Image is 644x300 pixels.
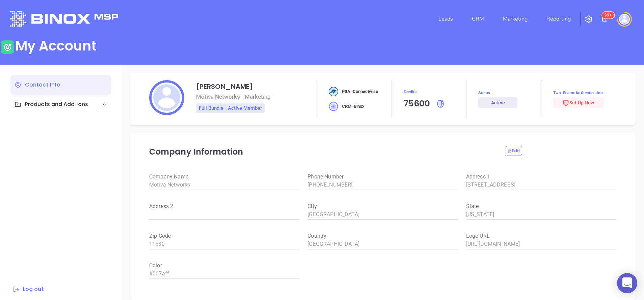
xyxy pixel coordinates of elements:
[553,90,616,96] span: Two-Factor Authentication
[149,179,299,190] input: weight
[149,174,299,179] label: Company Name
[307,239,458,249] input: weight
[404,97,430,110] div: 75600
[329,102,338,111] img: crm
[562,100,594,105] span: Set Up Now
[10,11,118,27] img: logo
[149,239,299,249] input: weight
[506,146,522,156] button: Edit
[149,233,299,239] label: Zip Code
[544,12,573,26] a: Reporting
[329,87,378,96] div: PSA: Connectwise
[149,268,299,279] input: weight
[307,233,458,239] label: Country
[307,209,458,220] input: weight
[149,146,498,158] p: Company Information
[1,40,14,54] img: user
[466,174,616,179] label: Address 1
[466,204,616,209] label: State
[149,80,184,115] img: profile
[466,239,616,249] input: weight
[10,75,111,95] div: Contact Info
[491,97,505,108] div: Active
[466,233,616,239] label: Logo URL
[307,174,458,179] label: Phone Number
[585,15,593,23] img: iconSetting
[466,209,616,220] input: weight
[149,263,299,268] label: Color
[469,12,487,26] a: CRM
[600,15,608,23] img: iconNotification
[329,102,365,111] div: CRM: Binox
[15,100,88,108] div: Products and Add-ons
[466,179,616,190] input: weight
[329,87,338,96] img: crm
[307,179,458,190] input: weight
[307,204,458,209] label: City
[500,12,530,26] a: Marketing
[149,204,299,209] label: Address 2
[10,95,111,114] div: Products and Add-ons
[149,209,299,220] input: weight
[404,88,466,96] span: Credits
[619,14,630,25] img: user
[602,12,614,19] sup: 100
[436,12,456,26] a: Leads
[10,285,46,294] button: Log out
[196,83,253,90] div: [PERSON_NAME]
[196,103,265,113] div: Full Bundle - Active Member
[196,93,271,100] div: Motiva Networks - Marketing
[478,90,541,96] span: Status
[15,38,97,54] div: My Account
